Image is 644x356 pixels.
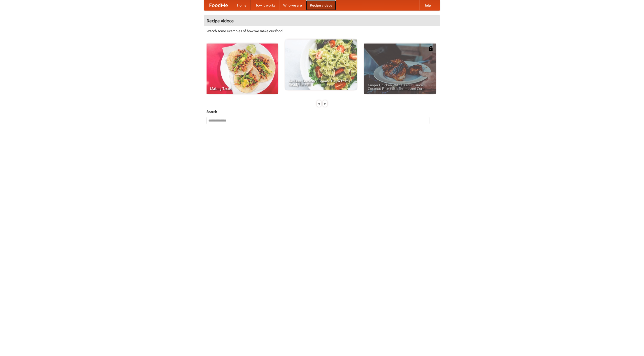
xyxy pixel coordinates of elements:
p: Watch some examples of how we make our food! [207,28,437,33]
span: An Easy, Summery Tomato Pasta That's Ready for Fall [289,79,353,86]
a: Help [419,0,435,10]
div: « [317,100,321,107]
a: How it works [251,0,279,10]
h5: Search [207,109,437,114]
a: Home [233,0,251,10]
a: Making Tacos [207,44,278,94]
div: » [323,100,327,107]
a: Recipe videos [306,0,336,10]
a: FoodMe [204,0,233,10]
span: Making Tacos [210,87,274,90]
a: An Easy, Summery Tomato Pasta That's Ready for Fall [285,39,357,90]
a: Who we are [279,0,306,10]
img: 483408.png [428,46,433,51]
h4: Recipe videos [204,16,440,26]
